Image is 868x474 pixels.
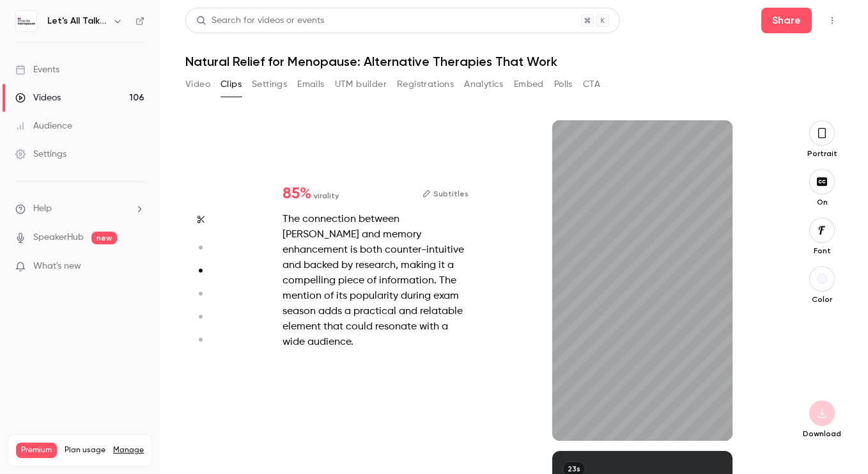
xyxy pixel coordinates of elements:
button: UTM builder [335,74,387,95]
button: Analytics [464,74,504,95]
button: Share [761,8,812,33]
button: Settings [252,74,287,95]
p: Download [802,429,842,439]
button: CTA [583,74,600,95]
button: Emails [297,74,324,95]
div: Audience [15,120,72,132]
h1: Natural Relief for Menopause: Alternative Therapies That Work [185,54,842,69]
span: 85 % [283,186,311,201]
button: Polls [554,74,573,95]
a: SpeakerHub [33,231,84,244]
div: Search for videos or events [196,14,324,28]
span: Premium [16,443,57,458]
div: Videos [15,91,61,104]
span: What's new [33,260,81,273]
button: Subtitles [422,186,469,201]
span: virality [314,190,339,201]
p: Color [802,294,842,304]
div: The connection between [PERSON_NAME] and memory enhancement is both counter-intuitive and backed ... [283,212,469,350]
button: Video [185,74,210,95]
li: help-dropdown-opener [15,202,144,216]
img: Let's All Talk Menopause (on demand library ) [16,11,36,31]
p: Font [802,246,842,256]
button: Registrations [397,74,454,95]
p: Portrait [802,148,842,159]
button: Top Bar Actions [822,10,842,31]
button: Clips [221,74,242,95]
button: Embed [514,74,544,95]
span: Plan usage [65,445,105,455]
span: Help [33,202,52,216]
div: Events [15,63,59,76]
p: On [802,197,842,207]
a: Manage [113,445,144,455]
h6: Let's All Talk Menopause (on demand library ) [47,15,107,28]
span: new [91,232,117,244]
iframe: Noticeable Trigger [129,261,144,273]
div: Settings [15,148,66,161]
